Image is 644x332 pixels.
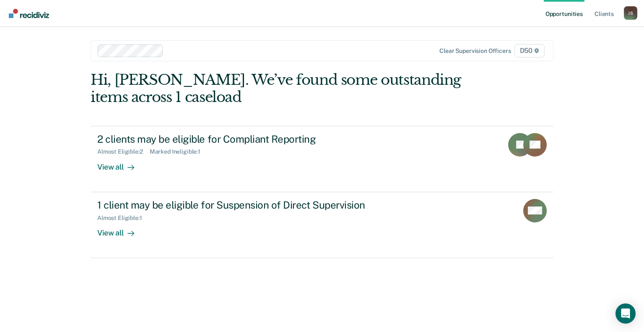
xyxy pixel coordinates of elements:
[615,303,636,324] div: Open Intercom Messenger
[624,6,637,20] button: Profile dropdown button
[97,221,144,238] div: View all
[97,199,392,211] div: 1 client may be eligible for Suspension of Direct Supervision
[9,9,49,18] img: Recidiviz
[97,148,150,155] div: Almost Eligible : 2
[97,133,392,145] div: 2 clients may be eligible for Compliant Reporting
[91,192,553,258] a: 1 client may be eligible for Suspension of Direct SupervisionAlmost Eligible:1View all
[514,44,545,58] span: D50
[439,47,511,55] div: Clear supervision officers
[97,155,144,172] div: View all
[91,126,553,192] a: 2 clients may be eligible for Compliant ReportingAlmost Eligible:2Marked Ineligible:1View all
[150,148,207,155] div: Marked Ineligible : 1
[624,6,637,20] div: J S
[97,214,149,222] div: Almost Eligible : 1
[91,71,461,106] div: Hi, [PERSON_NAME]. We’ve found some outstanding items across 1 caseload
